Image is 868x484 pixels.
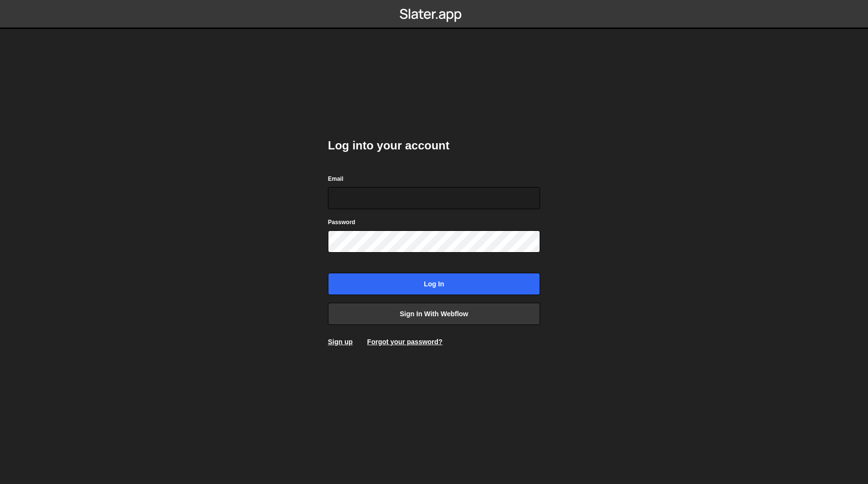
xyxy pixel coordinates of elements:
[367,338,442,346] a: Forgot your password?
[328,338,353,346] a: Sign up
[328,138,540,153] h2: Log into your account
[328,273,540,295] input: Log in
[328,174,343,184] label: Email
[328,217,355,227] label: Password
[328,303,540,325] a: Sign in with Webflow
